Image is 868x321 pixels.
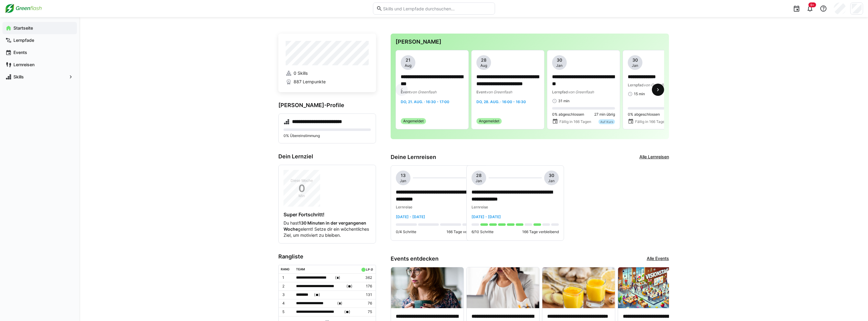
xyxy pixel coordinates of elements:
[371,266,373,272] a: ø
[472,229,494,234] p: 6/10 Schritte
[472,215,501,219] span: [DATE] - [DATE]
[391,267,464,308] img: image
[294,70,308,76] span: 0 Skills
[486,90,512,94] span: von Greenflash
[628,83,644,87] span: Lernpfad
[635,119,667,124] span: Fällig in 166 Tagen
[314,292,320,298] span: ( )
[344,309,350,315] span: ( )
[284,220,371,238] p: Du hast gelernt! Setze dir ein wöchentliches Ziel, um motiviert zu bleiben.
[396,229,416,234] p: 0/4 Schritte
[594,112,615,117] span: 27 min übrig
[400,179,407,183] span: Jan
[403,119,424,124] span: Angemeldet
[476,90,486,94] span: Event
[548,179,555,183] span: Jan
[396,215,425,219] span: [DATE] - [DATE]
[360,309,372,314] p: 75
[282,301,291,306] p: 4
[644,83,670,87] span: von Greenflash
[281,267,290,271] div: Rang
[647,255,669,262] a: Alle Events
[406,57,410,63] span: 21
[552,90,568,94] span: Lernpfad
[599,119,615,124] div: Auf Kurs
[559,119,591,124] span: Fällig in 166 Tagen
[294,79,326,85] span: 887 Lernpunkte
[346,283,353,290] span: ( )
[391,154,436,161] h3: Deine Lernreisen
[634,92,645,96] span: 15 min
[360,301,372,306] p: 76
[557,57,562,63] span: 30
[391,255,439,262] h3: Events entdecken
[282,284,291,289] p: 2
[401,172,406,179] span: 13
[810,3,814,7] span: 9+
[552,112,584,117] span: 0% abgeschlossen
[396,38,664,45] h3: [PERSON_NAME]
[476,99,526,104] span: Do, 28. Aug. · 16:00 - 16:30
[338,300,343,307] span: ( )
[405,63,411,68] span: Aug
[382,6,492,11] input: Skills und Lernpfade durchsuchen…
[639,154,669,161] a: Alle Lernreisen
[366,268,370,271] div: LP
[278,253,376,260] h3: Rangliste
[282,275,291,280] p: 1
[558,99,570,103] span: 31 min
[401,99,449,104] span: Do, 21. Aug. · 16:30 - 17:00
[632,57,638,63] span: 30
[360,275,372,280] p: 362
[467,267,539,308] img: image
[282,309,291,314] p: 5
[447,229,483,234] p: 166 Tage verbleibend
[549,172,554,179] span: 30
[278,153,376,160] h3: Dein Lernziel
[476,172,482,179] span: 28
[284,220,366,232] strong: 130 Minuten in der vergangenen Woche
[296,267,305,271] div: Team
[556,63,563,68] span: Jan
[286,70,369,76] a: 0 Skills
[284,133,371,138] p: 0% Übereinstimmung
[522,229,559,234] p: 166 Tage verbleibend
[472,205,488,209] span: Lernreise
[284,211,371,218] h4: Super Fortschritt!
[618,267,691,308] img: image
[278,102,376,109] h3: [PERSON_NAME]-Profile
[360,292,372,297] p: 131
[568,90,594,94] span: von Greenflash
[628,112,660,117] span: 0% abgeschlossen
[480,63,487,68] span: Aug
[476,179,482,183] span: Jan
[542,267,615,308] img: image
[396,205,412,209] span: Lernreise
[479,119,499,124] span: Angemeldet
[481,57,486,63] span: 28
[360,284,372,289] p: 176
[632,63,638,68] span: Jan
[335,275,340,281] span: ( )
[282,292,291,297] p: 3
[410,90,436,94] span: von Greenflash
